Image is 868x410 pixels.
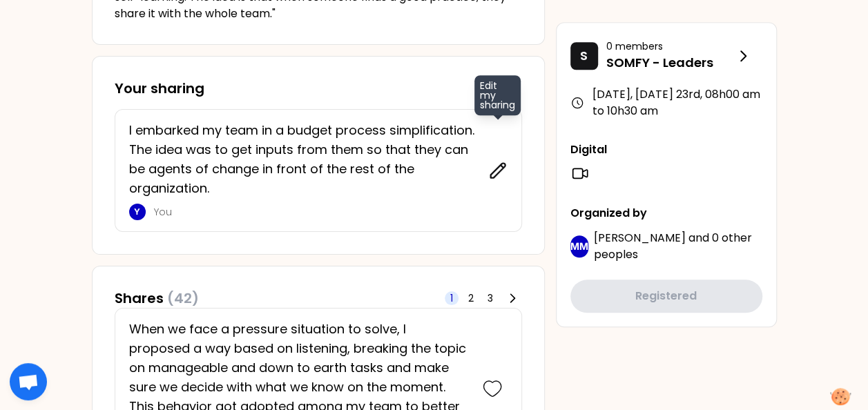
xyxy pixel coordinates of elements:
h3: Your sharing [115,79,522,98]
p: SOMFY - Leaders [606,53,735,72]
span: 2 [468,291,474,305]
h3: Shares [115,289,199,308]
button: Registered [570,280,762,313]
span: 1 [450,291,453,305]
span: 0 other peoples [594,230,752,262]
p: 0 members [606,39,735,53]
p: MM [570,240,588,253]
p: Y [134,206,140,217]
span: Edit my sharing [474,75,521,115]
span: (42) [167,289,199,308]
span: [PERSON_NAME] [594,230,686,246]
p: Organized by [570,205,762,222]
p: and [594,230,762,263]
div: [DATE], [DATE] 23rd , 08h00 am to 10h30 am [570,86,762,119]
span: 3 [488,291,493,305]
p: I embarked my team in a budget process simplification. The idea was to get inputs from them so th... [129,121,480,198]
p: You [154,205,480,219]
p: S [580,46,588,66]
div: Ouvrir le chat [10,363,47,400]
p: Digital [570,141,762,158]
